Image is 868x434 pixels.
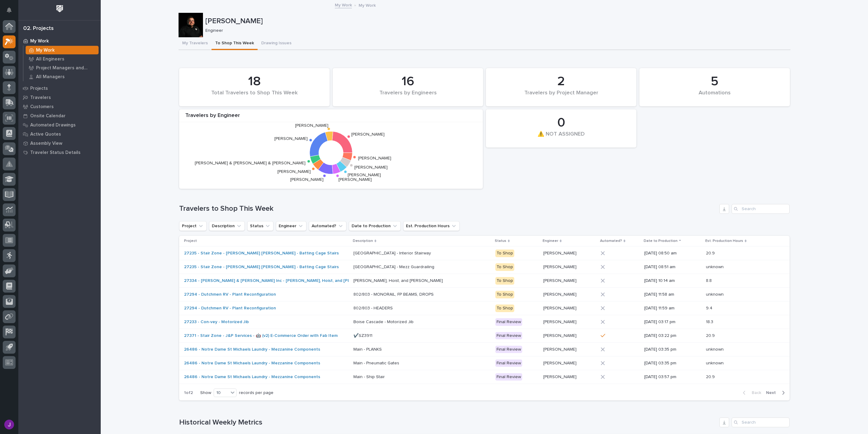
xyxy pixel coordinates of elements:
[496,131,626,144] div: ⚠️ NOT ASSIGNED
[705,238,743,244] p: Est. Production Hours
[276,221,306,231] button: Engineer
[3,4,16,16] button: Notifications
[184,251,339,256] a: 27235 - Stair Zone - [PERSON_NAME] [PERSON_NAME] - Batting Cage Stairs
[184,278,378,283] a: 27334 - [PERSON_NAME] & [PERSON_NAME] Inc - [PERSON_NAME], Hoist, and [PERSON_NAME]
[24,55,101,63] a: All Engineers
[3,418,16,431] button: users-avatar
[179,343,790,356] tr: 26486 - Notre Dame St Michaels Laundry - Mezzanine Components Main - PLANKSMain - PLANKS Final Re...
[353,305,394,311] p: 802/803 - HEADERS
[495,263,514,271] div: To Shop
[644,238,678,244] p: Date to Production
[495,332,522,340] div: Final Review
[184,361,320,366] a: 26486 - Notre Dame St Michaels Laundry - Mezzanine Components
[706,318,714,325] p: 18.3
[30,104,54,110] p: Customers
[706,346,725,352] p: unknown
[309,221,346,231] button: Automated?
[23,25,54,32] div: 02. Projects
[543,277,578,283] p: [PERSON_NAME]
[205,17,788,26] p: [PERSON_NAME]
[496,115,626,130] div: 0
[354,166,388,170] text: [PERSON_NAME]
[212,37,258,50] button: To Shop This Week
[24,64,101,72] a: Project Managers and Engineers
[644,292,701,297] p: [DATE] 11:58 am
[30,38,49,44] p: My Work
[644,347,701,352] p: [DATE] 03:35 pm
[179,112,483,122] div: Travelers by Engineer
[738,390,764,396] button: Back
[644,264,701,270] p: [DATE] 08:51 am
[748,390,761,396] span: Back
[495,359,522,367] div: Final Review
[190,90,319,103] div: Total Travelers to Shop This Week
[30,141,62,146] p: Assembly View
[179,274,790,288] tr: 27334 - [PERSON_NAME] & [PERSON_NAME] Inc - [PERSON_NAME], Hoist, and [PERSON_NAME] [PERSON_NAME]...
[706,373,716,380] p: 20.9
[706,332,716,338] p: 20.9
[495,318,522,326] div: Final Review
[644,319,701,325] p: [DATE] 03:17 pm
[650,90,779,103] div: Automations
[732,204,790,214] input: Search
[644,278,701,283] p: [DATE] 10:14 am
[706,305,714,311] p: 9.4
[543,359,578,366] p: [PERSON_NAME]
[184,238,197,244] p: Project
[290,177,324,182] text: [PERSON_NAME]
[343,90,473,103] div: Travelers by Engineers
[353,346,383,352] p: Main - PLANKS
[205,28,786,33] p: Engineer
[495,238,506,244] p: Status
[179,246,790,260] tr: 27235 - Stair Zone - [PERSON_NAME] [PERSON_NAME] - Batting Cage Stairs [GEOGRAPHIC_DATA] - Interi...
[36,57,64,62] p: All Engineers
[495,346,522,353] div: Final Review
[179,370,790,384] tr: 26486 - Notre Dame St Michaels Laundry - Mezzanine Components Main - Ship StairMain - Ship Stair ...
[349,221,401,231] button: Date to Production
[706,263,725,270] p: unknown
[30,150,81,155] p: Traveler Status Details
[18,129,101,139] a: Active Quotes
[496,74,626,89] div: 2
[706,250,716,256] p: 20.9
[706,359,725,366] p: unknown
[18,111,101,120] a: Onsite Calendar
[54,3,65,14] img: Workspace Logo
[335,1,352,8] a: My Work
[239,390,273,396] p: records per page
[644,251,701,256] p: [DATE] 08:50 am
[732,418,790,427] input: Search
[184,347,320,352] a: 26486 - Notre Dame St Michaels Laundry - Mezzanine Components
[18,84,101,93] a: Projects
[644,306,701,311] p: [DATE] 11:59 am
[18,120,101,129] a: Automated Drawings
[543,250,578,256] p: [PERSON_NAME]
[179,260,790,274] tr: 27235 - Stair Zone - [PERSON_NAME] [PERSON_NAME] - Batting Cage Stairs [GEOGRAPHIC_DATA] - Mezz G...
[353,332,374,338] p: ✔️SZ3911
[184,264,339,270] a: 27235 - Stair Zone - [PERSON_NAME] [PERSON_NAME] - Batting Cage Stairs
[30,132,61,137] p: Active Quotes
[30,122,76,128] p: Automated Drawings
[495,291,514,298] div: To Shop
[179,356,790,370] tr: 26486 - Notre Dame St Michaels Laundry - Mezzanine Components Main - Pneumatic GatesMain - Pneuma...
[353,291,435,297] p: 802/803 - MONORAIL, FP BEAMS, DROPS
[650,74,779,89] div: 5
[18,148,101,157] a: Traveler Status Details
[766,390,779,396] span: Next
[343,74,473,89] div: 16
[179,288,790,301] tr: 27294 - Dutchmen RV - Plant Reconfiguration 802/803 - MONORAIL, FP BEAMS, DROPS802/803 - MONORAIL...
[195,161,306,165] text: [PERSON_NAME] & [PERSON_NAME] & [PERSON_NAME]
[543,238,558,244] p: Engineer
[36,74,65,80] p: All Managers
[184,333,338,338] a: 27371 - Stair Zone - J&P Services - 🤖 (v2) E-Commerce Order with Fab Item
[543,305,578,311] p: [PERSON_NAME]
[353,373,386,380] p: Main - Ship Stair
[353,238,373,244] p: Description
[543,263,578,270] p: [PERSON_NAME]
[179,301,790,315] tr: 27294 - Dutchmen RV - Plant Reconfiguration 802/803 - HEADERS802/803 - HEADERS To Shop[PERSON_NAM...
[36,48,55,53] p: My Work
[543,318,578,325] p: [PERSON_NAME]
[258,37,295,50] button: Drawing Issues
[184,319,249,325] a: 27233 - Con-vey - Motorized Jib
